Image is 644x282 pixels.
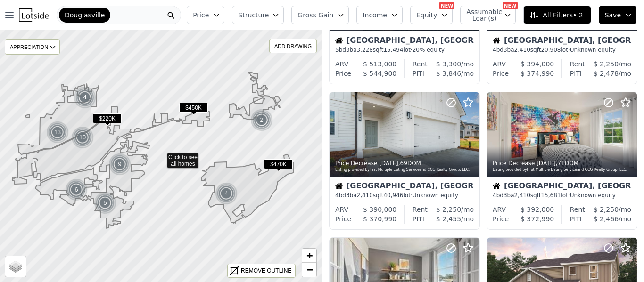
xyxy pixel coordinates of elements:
img: House [493,37,500,44]
div: 4 bd 3 ba sqft lot · Unknown equity [335,192,474,199]
div: 9 [108,153,131,176]
div: 2 [250,109,273,131]
div: 5 [94,192,116,214]
div: Rent [570,205,585,214]
div: ARV [335,205,348,214]
div: [GEOGRAPHIC_DATA], [GEOGRAPHIC_DATA] [493,37,631,46]
div: 5 bd 3 ba sqft lot · 20% equity [335,46,474,54]
span: 3,228 [357,47,373,53]
span: $ 392,000 [520,206,554,213]
img: g1.png [94,192,117,214]
div: 4 bd 3 ba sqft lot · Unknown equity [493,46,631,54]
span: $470K [264,159,293,169]
button: Assumable Loan(s) [460,6,516,24]
button: Equity [410,6,453,24]
img: g1.png [46,121,69,144]
div: Price [493,214,509,224]
span: Price [193,10,209,20]
a: Zoom out [302,263,316,277]
span: $ 2,250 [594,206,619,213]
img: g1.png [74,86,97,109]
div: [GEOGRAPHIC_DATA], [GEOGRAPHIC_DATA] [335,37,474,46]
span: − [306,264,313,275]
span: $ 2,466 [594,215,619,223]
span: $ 2,250 [594,60,619,68]
div: [GEOGRAPHIC_DATA], [GEOGRAPHIC_DATA] [335,182,474,192]
div: Rent [413,59,428,69]
div: $220K [93,113,122,127]
div: ARV [335,59,348,69]
div: Listing provided by First Multiple Listing Service and CCG Realty Group, LLC. [493,167,632,173]
div: /mo [582,69,631,78]
div: APPRECIATION [5,39,60,55]
div: Price Decrease , 69 DOM [335,160,475,167]
div: PITI [570,214,582,224]
div: Price Decrease , 71 DOM [493,160,632,167]
a: Layers [5,256,26,277]
span: 2,410 [514,192,530,199]
img: g1.png [215,182,238,205]
div: 4 [74,86,96,109]
a: Price Decrease [DATE],69DOMListing provided byFirst Multiple Listing Serviceand CCG Realty Group,... [329,92,479,230]
img: g1.png [71,126,94,149]
div: NEW [503,2,518,9]
span: 2,410 [357,192,373,199]
span: 20,908 [541,47,561,53]
div: 10 [71,126,94,149]
a: Price Decrease [DATE],71DOMListing provided byFirst Multiple Listing Serviceand CCG Realty Group,... [487,92,636,230]
div: /mo [428,205,474,214]
div: Price [493,69,509,78]
button: Income [356,6,403,24]
span: $ 370,990 [363,215,396,223]
div: Price [335,69,351,78]
div: 6 [65,178,88,201]
span: $220K [93,113,122,123]
button: All Filters• 2 [523,6,591,24]
div: PITI [570,69,582,78]
span: $ 394,000 [520,60,554,68]
span: $ 372,990 [520,215,554,223]
span: 15,494 [383,47,403,53]
div: Price [335,214,351,224]
button: Price [187,6,224,24]
span: Save [605,10,621,20]
img: House [335,37,343,44]
span: All Filters • 2 [529,10,583,20]
span: 40,946 [383,192,403,199]
span: Structure [238,10,268,20]
img: House [335,182,343,190]
img: g1.png [65,178,88,201]
div: /mo [424,214,474,224]
div: ARV [493,59,506,69]
div: ARV [493,205,506,214]
span: $ 390,000 [363,206,396,213]
span: 15,681 [541,192,561,199]
div: Rent [570,59,585,69]
button: Gross Gain [291,6,349,24]
span: $ 544,900 [363,70,396,77]
div: PITI [413,69,424,78]
span: $ 3,846 [436,70,461,77]
span: Gross Gain [297,10,333,20]
time: 2025-08-16 23:55 [379,160,398,167]
span: $ 2,478 [594,70,619,77]
div: $470K [264,159,293,173]
div: REMOVE OUTLINE [241,266,291,275]
button: Save [599,6,636,24]
div: 4 [215,182,238,205]
span: $ 3,300 [436,60,461,68]
div: /mo [585,59,631,69]
div: /mo [424,69,474,78]
img: g1.png [250,109,273,131]
div: PITI [413,214,424,224]
div: [GEOGRAPHIC_DATA], [GEOGRAPHIC_DATA] [493,182,631,192]
div: ADD DRAWING [270,39,316,53]
div: 4 bd 3 ba sqft lot · Unknown equity [493,192,631,199]
span: $450K [179,103,208,113]
div: Listing provided by First Multiple Listing Service and CCG Realty Group, LLC. [335,167,475,173]
div: /mo [582,214,631,224]
span: + [306,250,313,261]
span: $ 513,000 [363,60,396,68]
span: $ 2,250 [436,206,461,213]
span: $ 2,455 [436,215,461,223]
